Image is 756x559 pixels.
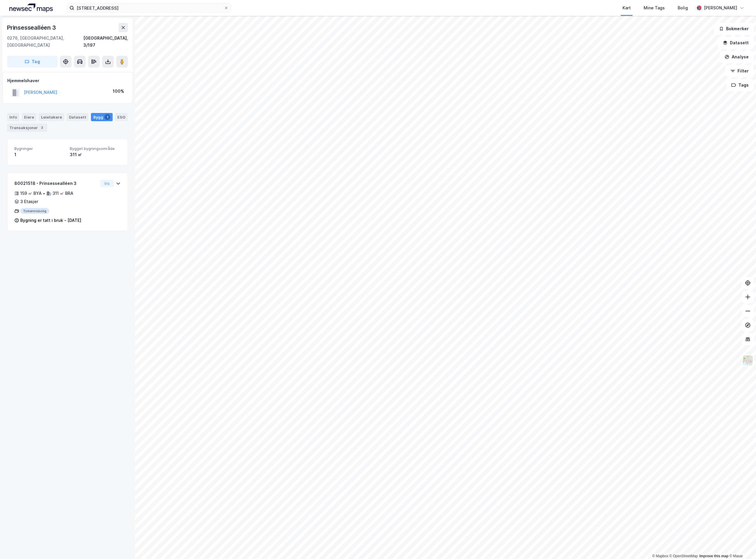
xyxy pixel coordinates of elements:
[714,23,754,35] button: Bokmerker
[9,4,53,12] img: logo.a4113a55bc3d86da70a041830d287a7e.svg
[70,146,121,151] span: Bygget bygningsområde
[20,217,81,224] div: Bygning er tatt i bruk - [DATE]
[104,114,110,120] div: 1
[113,88,124,95] div: 100%
[20,190,42,197] div: 159 ㎡ BYA
[699,554,728,558] a: Improve this map
[14,146,65,151] span: Bygninger
[67,113,89,121] div: Datasett
[43,191,45,196] div: •
[7,124,47,132] div: Transaksjoner
[727,531,756,559] iframe: Chat Widget
[652,554,668,558] a: Mapbox
[53,190,73,197] div: 311 ㎡ BRA
[14,151,65,158] div: 1
[91,113,113,121] div: Bygg
[39,125,45,131] div: 3
[725,65,754,77] button: Filter
[720,51,754,63] button: Analyse
[669,554,698,558] a: OpenStreetMap
[74,4,224,12] input: Søk på adresse, matrikkel, gårdeiere, leietakere eller personer
[83,35,128,49] div: [GEOGRAPHIC_DATA], 3/197
[678,4,688,11] div: Bolig
[14,180,98,187] div: 80021518 - Prinsessealléen 3
[644,4,665,11] div: Mine Tags
[718,37,754,49] button: Datasett
[623,4,631,11] div: Kart
[704,4,737,11] div: [PERSON_NAME]
[7,113,19,121] div: Info
[7,77,128,84] div: Hjemmelshaver
[7,35,83,49] div: 0276, [GEOGRAPHIC_DATA], [GEOGRAPHIC_DATA]
[726,79,754,91] button: Tags
[115,113,128,121] div: ESG
[7,23,57,32] div: Prinsessealléen 3
[7,56,57,67] button: Tag
[39,113,64,121] div: Leietakere
[727,531,756,559] div: Kontrollprogram for chat
[742,355,753,366] img: Z
[22,113,36,121] div: Eiere
[70,151,121,158] div: 311 ㎡
[100,180,114,187] button: Vis
[20,198,38,205] div: 3 Etasjer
